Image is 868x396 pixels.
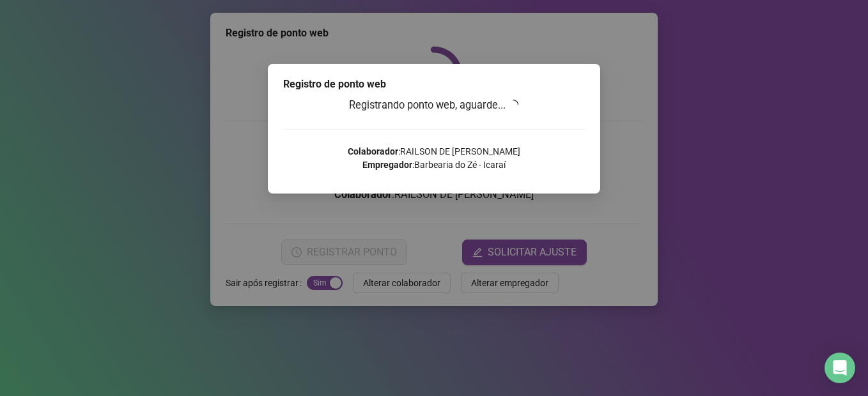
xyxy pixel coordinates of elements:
strong: Empregador [362,160,412,170]
span: loading [508,100,518,110]
div: Open Intercom Messenger [825,353,855,383]
h3: Registrando ponto web, aguarde... [283,97,585,114]
p: : RAILSON DE [PERSON_NAME] : Barbearia do Zé - Icaraí [283,145,585,172]
strong: Colaborador [348,146,398,156]
div: Registro de ponto web [283,77,585,92]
